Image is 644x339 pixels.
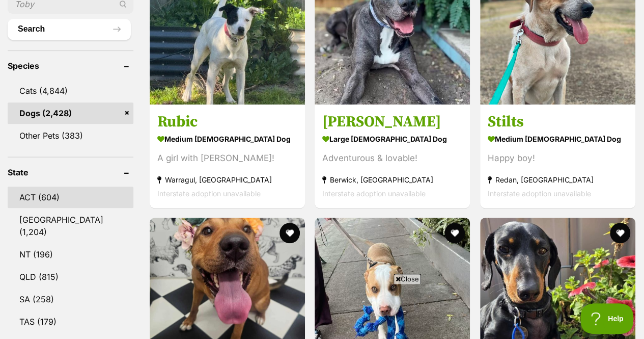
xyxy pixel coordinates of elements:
div: Adventurous & lovable! [322,151,462,165]
strong: medium [DEMOGRAPHIC_DATA] Dog [157,132,297,146]
button: favourite [445,223,465,243]
div: Happy boy! [488,151,628,165]
a: [GEOGRAPHIC_DATA] (1,204) [8,209,133,243]
a: ACT (604) [8,187,133,208]
strong: Redan, [GEOGRAPHIC_DATA] [488,173,628,187]
span: Interstate adoption unavailable [488,189,591,198]
a: TAS (179) [8,311,133,332]
button: favourite [279,223,300,243]
div: A girl with [PERSON_NAME]! [157,151,297,165]
header: State [8,168,133,177]
a: SA (258) [8,289,133,310]
a: Other Pets (383) [8,125,133,146]
button: favourite [610,223,630,243]
strong: Warragul, [GEOGRAPHIC_DATA] [157,173,297,187]
iframe: Advertisement [75,288,569,334]
h3: [PERSON_NAME] [322,112,462,132]
span: Close [394,274,421,284]
h3: Rubic [157,112,297,132]
a: Rubic medium [DEMOGRAPHIC_DATA] Dog A girl with [PERSON_NAME]! Warragul, [GEOGRAPHIC_DATA] Inters... [150,105,305,208]
strong: medium [DEMOGRAPHIC_DATA] Dog [488,132,628,146]
button: Search [8,19,131,39]
a: [PERSON_NAME] large [DEMOGRAPHIC_DATA] Dog Adventurous & lovable! Berwick, [GEOGRAPHIC_DATA] Inte... [315,105,470,208]
h3: Stilts [488,112,628,132]
strong: Berwick, [GEOGRAPHIC_DATA] [322,173,462,187]
strong: large [DEMOGRAPHIC_DATA] Dog [322,132,462,146]
a: QLD (815) [8,266,133,288]
span: Interstate adoption unavailable [157,189,261,198]
a: NT (196) [8,244,133,265]
header: Species [8,61,133,70]
a: Dogs (2,428) [8,102,133,124]
a: Cats (4,844) [8,80,133,101]
iframe: Help Scout Beacon - Open [580,303,634,334]
a: Stilts medium [DEMOGRAPHIC_DATA] Dog Happy boy! Redan, [GEOGRAPHIC_DATA] Interstate adoption unav... [480,105,635,208]
span: Interstate adoption unavailable [322,189,426,198]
